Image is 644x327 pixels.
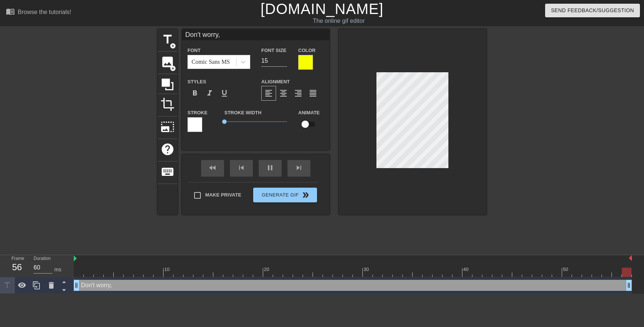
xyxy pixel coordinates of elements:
[187,78,206,86] label: Styles
[551,6,634,15] span: Send Feedback/Suggestion
[11,261,23,274] div: 56
[205,89,214,98] span: format_italic
[187,47,200,54] label: Font
[463,266,470,273] div: 40
[279,89,288,98] span: format_align_center
[224,109,261,116] label: Stroke Width
[563,266,569,273] div: 50
[364,266,370,273] div: 30
[298,47,316,54] label: Color
[161,120,175,134] span: photo_size_select_large
[161,32,175,46] span: title
[261,47,286,54] label: Font Size
[205,191,241,199] span: Make Private
[170,65,176,72] span: add_circle
[295,163,303,172] span: skip_next
[6,255,28,276] div: Frame
[253,188,317,202] button: Generate Gif
[261,1,383,17] a: [DOMAIN_NAME]
[34,257,51,261] label: Duration
[73,282,80,289] span: drag_handle
[6,7,15,16] span: menu_book
[192,58,230,66] div: Comic Sans MS
[309,89,317,98] span: format_align_justify
[6,7,71,18] a: Browse the tutorials!
[261,78,290,86] label: Alignment
[294,89,303,98] span: format_align_right
[237,163,246,172] span: skip_previous
[629,255,632,261] img: bound-end.png
[545,4,640,17] button: Send Feedback/Suggestion
[170,43,176,49] span: add_circle
[264,266,271,273] div: 20
[161,165,175,179] span: keyboard
[161,55,175,69] span: image
[190,89,199,98] span: format_bold
[54,266,61,274] div: ms
[625,282,633,289] span: drag_handle
[18,9,71,15] div: Browse the tutorials!
[218,17,459,25] div: The online gif editor
[187,109,207,116] label: Stroke
[208,163,217,172] span: fast_rewind
[301,191,310,199] span: double_arrow
[298,109,320,116] label: Animate
[164,266,171,273] div: 10
[161,97,175,111] span: crop
[256,191,314,199] span: Generate Gif
[266,163,275,172] span: pause
[264,89,273,98] span: format_align_left
[220,89,229,98] span: format_underline
[161,142,175,156] span: help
